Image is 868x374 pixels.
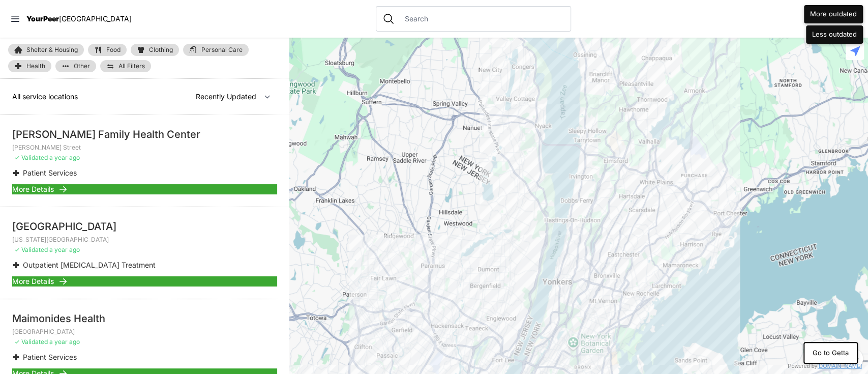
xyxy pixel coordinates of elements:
span: ✓ Validated [14,338,48,346]
a: [DOMAIN_NAME] [817,363,862,369]
span: Personal Care [201,47,243,53]
a: Clothing [131,44,179,56]
span: Outpatient [MEDICAL_DATA] Treatment [23,261,156,269]
div: [GEOGRAPHIC_DATA] [12,219,277,234]
span: a year ago [49,338,80,346]
span: Health [26,63,45,69]
div: Maimonides Health [12,311,277,326]
span: More Details [12,184,54,194]
span: All Filters [118,63,145,69]
a: All Filters [100,60,151,72]
div: [PERSON_NAME] Family Health Center [12,127,277,141]
span: a year ago [49,154,80,161]
a: Shelter & Housing [8,44,84,56]
input: Search [399,14,564,24]
span: Other [74,63,90,69]
span: YourPeer [26,14,59,23]
a: Health [8,60,51,72]
button: Go to Getta [803,342,858,364]
button: Less outdated [806,25,863,44]
span: Shelter & Housing [26,47,78,53]
a: Open this area in Google Maps (opens a new window) [292,361,325,374]
span: Patient Services [23,168,77,177]
a: Food [88,44,127,56]
span: Food [106,47,121,53]
span: ✓ Validated [14,154,48,161]
div: Powered by [788,362,862,370]
a: Personal Care [183,44,249,56]
a: More Details [12,276,277,286]
p: [PERSON_NAME] Street [12,143,277,152]
a: YourPeer[GEOGRAPHIC_DATA] [26,16,132,22]
span: Clothing [149,47,173,53]
span: More Details [12,276,54,286]
p: [US_STATE][GEOGRAPHIC_DATA] [12,236,277,244]
span: All service locations [12,92,78,101]
span: [GEOGRAPHIC_DATA] [59,14,132,23]
span: a year ago [49,246,80,253]
span: Patient Services [23,353,77,361]
p: [GEOGRAPHIC_DATA] [12,328,277,336]
a: Other [55,60,96,72]
button: More outdated [804,5,863,23]
span: ✓ Validated [14,246,48,253]
a: More Details [12,184,277,194]
img: Google [292,361,325,374]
